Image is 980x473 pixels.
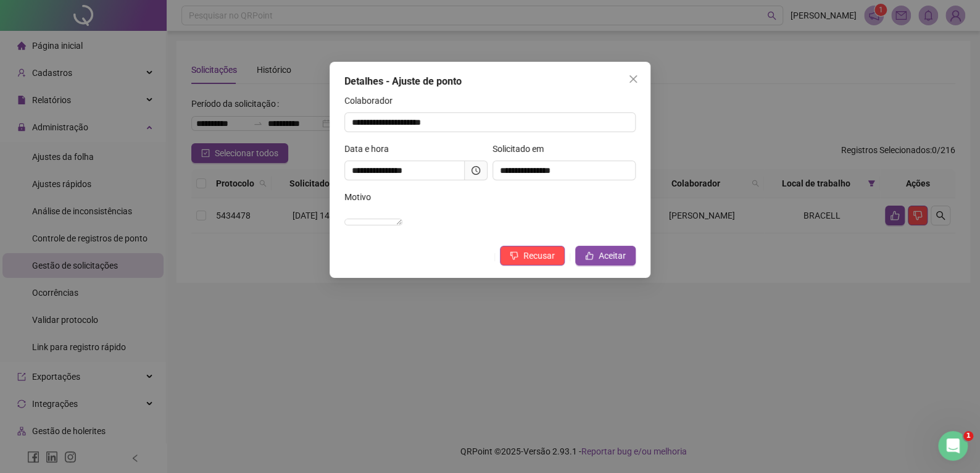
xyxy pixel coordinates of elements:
[344,74,636,89] div: Detalhes - Ajuste de ponto
[585,251,594,260] span: like
[628,74,638,84] span: close
[510,251,518,260] span: dislike
[523,249,555,262] span: Recusar
[623,69,643,89] button: Close
[963,431,973,441] span: 1
[344,94,401,107] label: Colaborador
[575,246,636,266] button: Aceitar
[344,142,397,156] label: Data e hora
[471,166,480,175] span: clock-circle
[344,190,379,204] label: Motivo
[599,249,626,262] span: Aceitar
[938,431,968,461] iframe: Intercom live chat
[500,246,565,266] button: Recusar
[492,142,552,156] label: Solicitado em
